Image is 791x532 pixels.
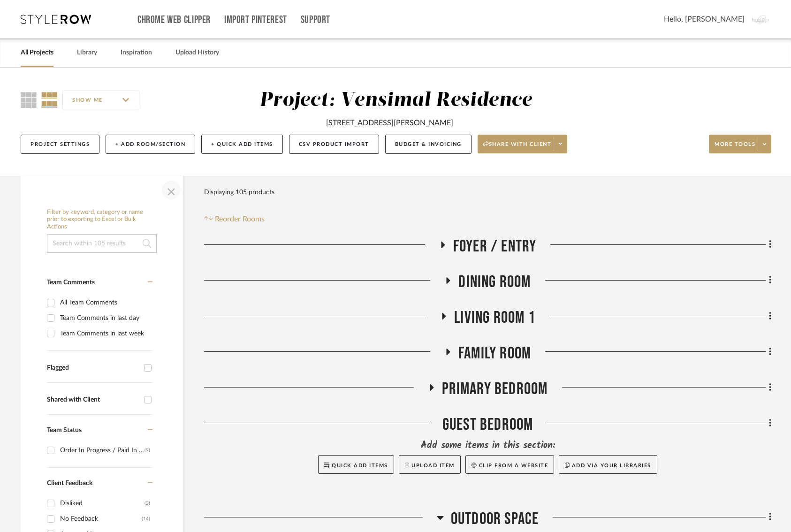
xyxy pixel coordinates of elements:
[204,183,274,202] div: Displaying 105 products
[715,141,755,155] span: More tools
[175,46,219,59] a: Upload History
[121,46,152,59] a: Inspiration
[664,14,745,25] span: Hello, [PERSON_NAME]
[47,480,92,486] span: Client Feedback
[47,427,82,433] span: Team Status
[60,311,150,326] div: Team Comments in last day
[301,16,330,24] a: Support
[21,135,99,154] button: Project Settings
[60,496,145,511] div: Disliked
[451,509,539,529] span: Outdoor Space
[47,396,139,404] div: Shared with Client
[326,117,453,129] div: [STREET_ADDRESS][PERSON_NAME]
[47,279,95,286] span: Team Comments
[709,135,771,153] button: More tools
[259,91,532,110] div: Project: Vensimal Residence
[106,135,195,154] button: + Add Room/Section
[454,308,535,328] span: Living Room 1
[47,364,139,372] div: Flagged
[204,213,265,225] button: Reorder Rooms
[752,9,771,29] img: avatar
[399,455,461,474] button: Upload Item
[332,463,388,468] span: Quick Add Items
[47,209,157,231] h6: Filter by keyword, category or name prior to exporting to Excel or Bulk Actions
[465,455,554,474] button: Clip from a website
[453,236,537,257] span: Foyer / Entry
[60,326,150,341] div: Team Comments in last week
[137,16,211,24] a: Chrome Web Clipper
[458,272,531,292] span: Dining Room
[162,181,181,199] button: Close
[442,379,548,399] span: Primary Bedroom
[77,46,97,59] a: Library
[201,135,283,154] button: + Quick Add Items
[289,135,379,154] button: CSV Product Import
[60,511,142,526] div: No Feedback
[60,295,150,310] div: All Team Comments
[142,511,150,526] div: (14)
[478,135,568,153] button: Share with client
[458,343,531,364] span: Family Room
[60,443,145,458] div: Order In Progress / Paid In Full w/ Freight, No Balance due
[21,46,53,59] a: All Projects
[318,455,394,474] button: Quick Add Items
[385,135,472,154] button: Budget & Invoicing
[145,443,150,458] div: (9)
[224,16,287,24] a: Import Pinterest
[559,455,657,474] button: Add via your libraries
[215,213,265,225] span: Reorder Rooms
[145,496,150,511] div: (3)
[483,141,552,155] span: Share with client
[204,439,771,452] div: Add some items in this section:
[47,234,157,253] input: Search within 105 results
